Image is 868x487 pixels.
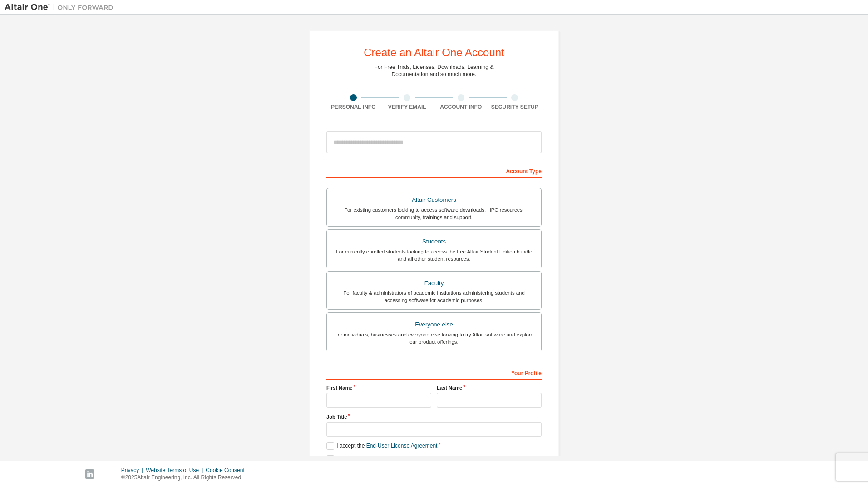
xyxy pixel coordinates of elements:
[5,3,118,12] img: Altair One
[121,474,250,482] p: © 2025 Altair Engineering, Inc. All Rights Reserved.
[434,103,488,111] div: Account Info
[366,443,438,449] a: End-User License Agreement
[332,277,536,290] div: Faculty
[332,331,536,346] div: For individuals, businesses and everyone else looking to try Altair software and explore our prod...
[121,467,146,474] div: Privacy
[206,467,250,474] div: Cookie Consent
[437,384,542,391] label: Last Name
[326,413,542,420] label: Job Title
[375,63,494,78] div: For Free Trials, Licenses, Downloads, Learning & Documentation and so much more.
[332,318,536,331] div: Everyone else
[364,47,504,58] div: Create an Altair One Account
[326,455,457,463] label: I would like to receive marketing emails from Altair
[332,248,536,263] div: For currently enrolled students looking to access the free Altair Student Edition bundle and all ...
[332,289,536,304] div: For faculty & administrators of academic institutions administering students and accessing softwa...
[326,103,380,111] div: Personal Info
[146,467,206,474] div: Website Terms of Use
[380,103,434,111] div: Verify Email
[326,365,542,380] div: Your Profile
[332,206,536,221] div: For existing customers looking to access software downloads, HPC resources, community, trainings ...
[326,384,431,391] label: First Name
[488,103,542,111] div: Security Setup
[326,163,542,178] div: Account Type
[332,194,536,206] div: Altair Customers
[332,235,536,248] div: Students
[85,469,94,479] img: linkedin.svg
[326,442,437,450] label: I accept the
